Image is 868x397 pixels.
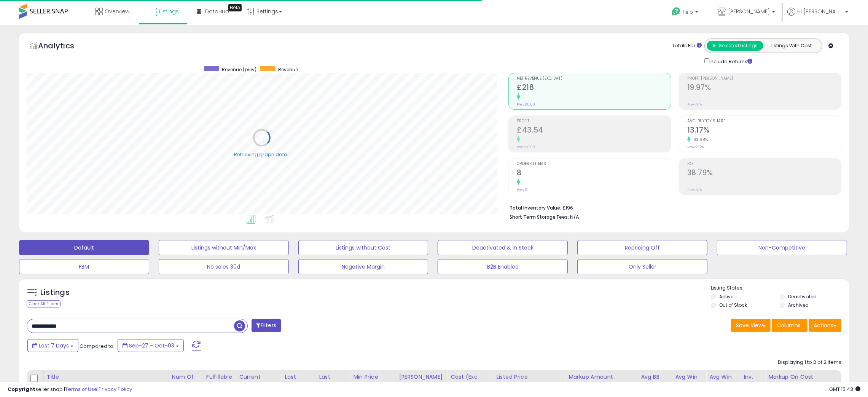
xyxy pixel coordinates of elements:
div: Clear All Filters [27,300,61,307]
button: Listings With Cost [763,41,820,51]
div: Retrieving graph data.. [234,151,290,158]
b: Total Inventory Value: [510,205,561,211]
div: Markup on Cost [768,373,834,381]
button: No sales 30d [159,259,289,274]
button: Only Seller [577,259,707,274]
label: Archived [788,302,809,308]
strong: Copyright [8,386,35,393]
span: Hi [PERSON_NAME] [797,8,843,15]
label: Active [719,293,733,300]
small: Prev: 7.17% [687,145,704,149]
span: Profit [PERSON_NAME] [687,77,841,81]
h5: Analytics [38,40,89,53]
span: Overview [105,8,129,15]
p: Listing States: [711,285,849,292]
button: Columns [772,319,807,332]
i: Get Help [671,7,681,16]
span: [PERSON_NAME] [728,8,770,15]
h5: Listings [40,287,70,298]
span: Avg. Buybox Share [687,119,841,123]
a: Terms of Use [65,386,97,393]
h2: £43.54 [517,126,671,136]
span: Last 7 Days [39,342,69,349]
span: Help [683,9,693,15]
div: Include Returns [699,57,761,65]
button: Listings without Min/Max [159,240,289,255]
div: seller snap | | [8,386,132,393]
small: Prev: 0 [517,187,527,192]
h2: 38.79% [687,168,841,179]
span: N/A [570,213,579,221]
small: Prev: £0.00 [517,145,535,149]
a: Help [666,1,706,25]
button: All Selected Listings [707,41,763,51]
small: Prev: £0.00 [517,102,535,107]
h2: 19.97% [687,83,841,93]
div: Current Buybox Price [239,373,278,389]
button: Non-Competitive [717,240,847,255]
button: Deactivated & In Stock [438,240,568,255]
span: Profit [517,119,671,123]
button: Listings without Cost [298,240,428,255]
div: Avg BB Share [641,373,669,389]
div: Listed Price [496,373,562,381]
h2: 13.17% [687,126,841,136]
span: ROI [687,162,841,166]
div: Last Purchase Price [285,373,312,397]
small: Prev: N/A [687,187,702,192]
span: Listings [159,8,179,15]
span: Ordered Items [517,162,671,166]
button: Last 7 Days [27,339,78,352]
label: Deactivated [788,293,817,300]
label: Out of Stock [719,302,747,308]
span: DataHub [205,8,229,15]
div: Tooltip anchor [228,4,242,11]
div: Title [47,373,166,381]
div: [PERSON_NAME] [399,373,444,381]
button: Filters [252,319,281,332]
span: Sep-27 - Oct-03 [129,342,174,349]
small: 83.68% [691,137,708,142]
button: Negative Margin [298,259,428,274]
div: Num of Comp. [172,373,200,389]
a: Privacy Policy [99,386,132,393]
li: £196 [510,203,836,212]
button: Default [19,240,149,255]
button: B2B Enabled [438,259,568,274]
button: FBM [19,259,149,274]
div: Markup Amount [569,373,634,381]
div: Min Price [353,373,392,381]
b: Short Term Storage Fees: [510,214,569,220]
div: Totals For [672,42,702,50]
div: Avg Win Price 24h. [675,373,703,397]
span: Columns [777,322,801,329]
button: Actions [809,319,841,332]
button: Save View [731,319,771,332]
span: Net Revenue (Exc. VAT) [517,77,671,81]
h2: 8 [517,168,671,179]
span: 2025-10-11 15:43 GMT [829,386,860,393]
div: Fulfillable Quantity [206,373,233,389]
div: Inv. value [744,373,762,389]
h2: £218 [517,83,671,93]
div: Displaying 1 to 2 of 2 items [778,359,841,366]
span: Compared to: [80,343,115,350]
a: Hi [PERSON_NAME] [787,8,848,25]
button: Repricing Off [577,240,707,255]
button: Sep-27 - Oct-03 [118,339,184,352]
small: Prev: N/A [687,102,702,107]
div: Avg Win Price [709,373,737,389]
div: Cost (Exc. VAT) [451,373,490,389]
